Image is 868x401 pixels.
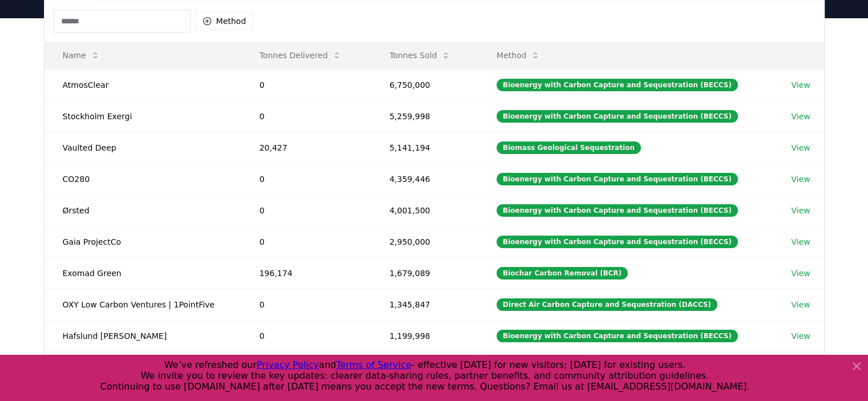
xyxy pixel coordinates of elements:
[791,299,810,310] a: View
[371,257,478,289] td: 1,679,089
[371,100,478,132] td: 5,259,998
[371,132,478,163] td: 5,141,194
[791,142,810,153] a: View
[791,236,810,248] a: View
[45,320,241,351] td: Hafslund [PERSON_NAME]
[371,289,478,320] td: 1,345,847
[45,351,241,383] td: Climeworks
[45,257,241,289] td: Exomad Green
[791,330,810,342] a: View
[250,44,350,67] button: Tonnes Delivered
[791,79,810,91] a: View
[496,204,738,217] div: Bioenergy with Carbon Capture and Sequestration (BECCS)
[45,226,241,257] td: Gaia ProjectCo
[241,100,371,132] td: 0
[791,111,810,122] a: View
[496,110,738,123] div: Bioenergy with Carbon Capture and Sequestration (BECCS)
[791,205,810,216] a: View
[241,351,371,383] td: 973
[241,69,371,100] td: 0
[45,69,241,100] td: AtmosClear
[241,132,371,163] td: 20,427
[241,226,371,257] td: 0
[241,289,371,320] td: 0
[371,163,478,195] td: 4,359,446
[496,236,738,248] div: Bioenergy with Carbon Capture and Sequestration (BECCS)
[45,100,241,132] td: Stockholm Exergi
[241,257,371,289] td: 196,174
[241,163,371,195] td: 0
[791,173,810,185] a: View
[496,79,738,91] div: Bioenergy with Carbon Capture and Sequestration (BECCS)
[371,351,478,383] td: 394,877
[487,44,550,67] button: Method
[45,163,241,195] td: CO280
[371,226,478,257] td: 2,950,000
[496,141,641,154] div: Biomass Geological Sequestration
[496,173,738,185] div: Bioenergy with Carbon Capture and Sequestration (BECCS)
[791,268,810,279] a: View
[496,298,717,311] div: Direct Air Carbon Capture and Sequestration (DACCS)
[54,44,109,67] button: Name
[45,289,241,320] td: OXY Low Carbon Ventures | 1PointFive
[496,330,738,342] div: Bioenergy with Carbon Capture and Sequestration (BECCS)
[45,132,241,163] td: Vaulted Deep
[195,12,254,30] button: Method
[371,320,478,351] td: 1,199,998
[241,320,371,351] td: 0
[496,267,628,280] div: Biochar Carbon Removal (BCR)
[371,69,478,100] td: 6,750,000
[241,195,371,226] td: 0
[380,44,459,67] button: Tonnes Sold
[45,195,241,226] td: Ørsted
[371,195,478,226] td: 4,001,500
